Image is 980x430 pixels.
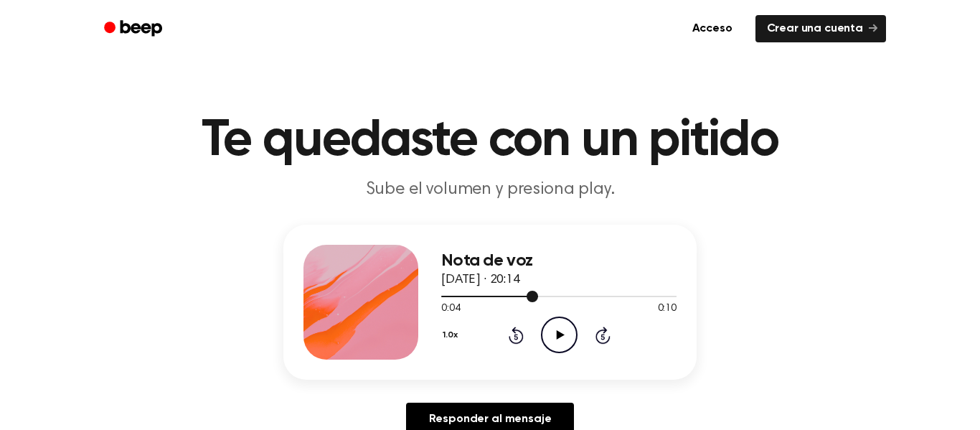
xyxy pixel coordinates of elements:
[692,23,732,34] font: Acceso
[429,413,552,425] font: Responder al mensaje
[441,323,463,347] button: 1.0x
[755,15,886,42] a: Crear una cuenta
[94,15,175,43] a: Bip
[202,115,778,167] font: Te quedaste con un pitido
[441,274,520,286] font: [DATE] · 20:14
[658,304,677,314] font: 0:10
[441,252,532,269] font: Nota de voz
[441,304,460,314] font: 0:04
[366,181,615,198] font: Sube el volumen y presiona play.
[678,12,747,45] a: Acceso
[767,23,863,34] font: Crear una cuenta
[443,331,457,340] font: 1.0x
